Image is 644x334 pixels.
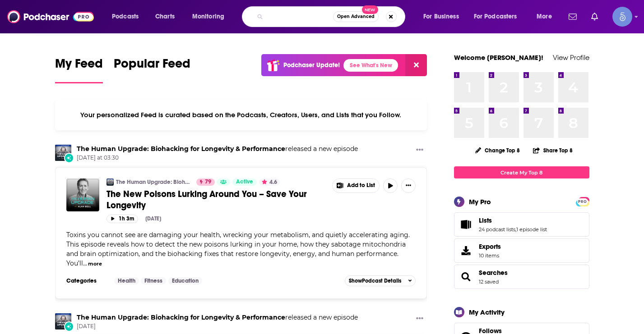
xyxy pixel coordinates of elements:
[515,226,516,233] span: ,
[469,308,505,316] div: My Activity
[469,197,491,206] div: My Pro
[362,5,378,14] span: New
[565,9,580,24] a: Show notifications dropdown
[423,10,459,23] span: For Business
[55,313,71,329] img: The Human Upgrade: Biohacking for Longevity & Performance
[470,145,526,156] button: Change Top 8
[149,9,180,24] a: Charts
[114,277,139,284] a: Health
[55,100,427,130] div: Your personalized Feed is curated based on the Podcasts, Creators, Users, and Lists that you Follow.
[168,277,202,284] a: Education
[88,260,102,268] button: more
[412,313,427,325] button: Show More Button
[553,53,589,62] a: View Profile
[236,178,253,187] span: Active
[479,216,492,224] span: Lists
[55,56,103,83] a: My Feed
[267,9,333,24] input: Search podcasts, credits, & more...
[64,321,74,331] div: New Episode
[345,275,416,286] button: ShowPodcast Details
[454,212,589,237] span: Lists
[116,178,190,186] a: The Human Upgrade: Biohacking for Longevity & Performance
[612,7,632,27] img: User Profile
[343,59,398,72] a: See What's New
[479,242,501,251] span: Exports
[114,56,190,77] span: Popular Feed
[145,215,161,222] div: [DATE]
[401,178,416,193] button: Show More Button
[66,277,107,284] h3: Categories
[577,198,588,205] a: PRO
[66,178,99,211] img: The New Poisons Lurking Around You – Save Your Longevity
[205,178,211,187] span: 79
[454,53,543,62] a: Welcome [PERSON_NAME]!
[479,216,547,224] a: Lists
[232,178,257,186] a: Active
[7,8,94,25] img: Podchaser - Follow, Share and Rate Podcasts
[155,10,175,23] span: Charts
[457,244,475,257] span: Exports
[107,188,326,211] a: The New Poisons Lurking Around You – Save Your Longevity
[107,178,114,186] img: The Human Upgrade: Biohacking for Longevity & Performance
[77,154,358,162] span: [DATE] at 03:30
[333,179,380,192] button: Show More Button
[533,142,573,159] button: Share Top 8
[192,10,224,23] span: Monitoring
[83,259,87,267] span: ...
[337,14,375,19] span: Open Advanced
[454,238,589,263] a: Exports
[77,313,358,322] h3: released a new episode
[64,153,74,163] div: New Episode
[55,56,103,77] span: My Feed
[141,277,166,284] a: Fitness
[468,9,530,24] button: open menu
[196,178,215,186] a: 79
[66,231,410,267] span: Toxins you cannot see are damaging your health, wrecking your metabolism, and quietly acceleratin...
[55,145,71,161] img: The Human Upgrade: Biohacking for Longevity & Performance
[250,6,414,27] div: Search podcasts, credits, & more...
[77,145,285,153] a: The Human Upgrade: Biohacking for Longevity & Performance
[259,178,280,186] button: 4.6
[107,188,307,211] span: The New Poisons Lurking Around You – Save Your Longevity
[479,252,501,259] span: 10 items
[454,166,589,178] a: Create My Top 8
[106,9,150,24] button: open menu
[112,10,139,23] span: Podcasts
[77,145,358,153] h3: released a new episode
[479,226,515,233] a: 24 podcast lists
[612,7,632,27] span: Logged in as Spiral5-G1
[454,265,589,289] span: Searches
[77,313,285,321] a: The Human Upgrade: Biohacking for Longevity & Performance
[474,10,517,23] span: For Podcasters
[114,56,190,83] a: Popular Feed
[479,279,499,285] a: 12 saved
[349,278,401,284] span: Show Podcast Details
[537,10,552,23] span: More
[347,182,375,189] span: Add to List
[77,323,358,330] span: [DATE]
[186,9,236,24] button: open menu
[412,145,427,156] button: Show More Button
[333,11,379,22] button: Open AdvancedNew
[417,9,470,24] button: open menu
[612,7,632,27] button: Show profile menu
[457,218,475,231] a: Lists
[107,215,138,223] button: 1h 3m
[530,9,563,24] button: open menu
[516,226,547,233] a: 1 episode list
[457,270,475,283] a: Searches
[588,9,602,24] a: Show notifications dropdown
[283,61,340,69] p: Podchaser Update!
[479,269,508,277] a: Searches
[577,198,588,205] span: PRO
